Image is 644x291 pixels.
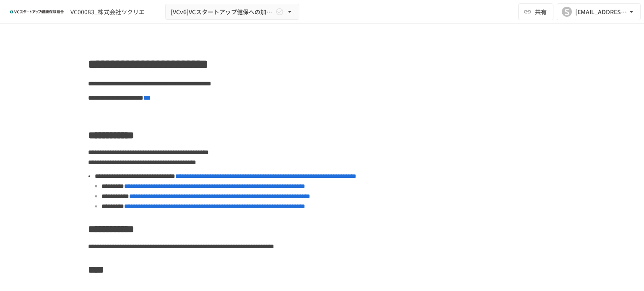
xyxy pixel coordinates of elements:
span: 共有 [535,7,547,16]
button: [VCv6]VCスタートアップ健保への加入申請手続き [165,4,299,20]
button: S[EMAIL_ADDRESS][DOMAIN_NAME] [557,3,641,20]
div: S [562,7,572,17]
img: ZDfHsVrhrXUoWEWGWYf8C4Fv4dEjYTEDCNvmL73B7ox [10,5,64,18]
div: VC00083_株式会社ツクリエ [70,8,145,16]
span: [VCv6]VCスタートアップ健保への加入申請手続き [171,7,274,17]
button: 共有 [518,3,553,20]
div: [EMAIL_ADDRESS][DOMAIN_NAME] [575,7,627,17]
